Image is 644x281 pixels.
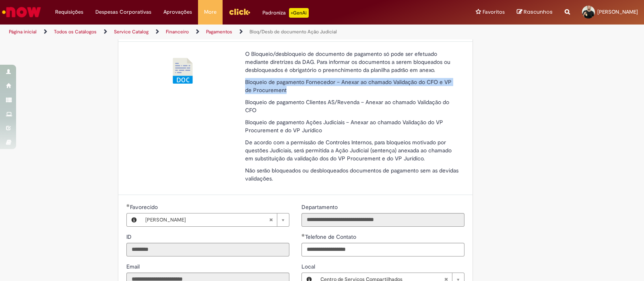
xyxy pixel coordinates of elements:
[170,58,196,84] img: Bloq/Desb de documento Ação Judicial
[9,29,37,35] a: Página inicial
[114,29,149,35] a: Service Catalog
[126,263,141,270] span: Somente leitura - Email
[245,138,458,162] p: De acordo com a permissão de Controles Internos, para bloqueios motivado por questões Judiciais, ...
[289,8,309,18] p: +GenAi
[483,8,505,16] span: Favoritos
[206,29,232,35] a: Pagamentos
[245,78,458,94] p: Bloqueio de pagamento Fornecedor – Anexar ao chamado Validação do CFO e VP de Procurement
[204,8,217,16] span: More
[126,233,133,241] label: Somente leitura - ID
[250,29,337,35] a: Bloq/Desb de documento Ação Judicial
[130,203,159,211] span: Necessários - Favorecido
[517,8,553,16] a: Rascunhos
[301,243,464,256] input: Telefone de Contato
[55,8,83,16] span: Requisições
[145,213,269,226] span: [PERSON_NAME]
[126,233,133,240] span: Somente leitura - ID
[301,234,305,237] span: Obrigatório Preenchido
[301,263,317,270] span: Local
[301,203,339,211] label: Somente leitura - Departamento
[141,213,289,226] a: [PERSON_NAME]Limpar campo Favorecido
[245,118,458,134] p: Bloqueio de pagamento Ações Judiciais – Anexar ao chamado Validação do VP Procurement e do VP Jur...
[163,8,192,16] span: Aprovações
[301,213,464,227] input: Departamento
[95,8,151,16] span: Despesas Corporativas
[166,29,189,35] a: Financeiro
[126,204,130,207] span: Obrigatório Preenchido
[126,263,141,271] label: Somente leitura - Email
[524,8,553,16] span: Rascunhos
[245,50,458,74] p: O Bloqueio/desbloqueio de documento de pagamento só pode ser efetuado mediante diretrizes da DAG....
[245,166,458,183] p: Não serão bloqueados ou desbloqueados documentos de pagamento sem as devidas validações.
[245,98,458,114] p: Bloqueio de pagamento Clientes AS/Revenda – Anexar ao chamado Validação do CFO
[1,4,42,20] img: ServiceNow
[305,233,358,240] span: Telefone de Contato
[54,29,97,35] a: Todos os Catálogos
[126,243,289,256] input: ID
[597,8,638,15] span: [PERSON_NAME]
[229,6,250,18] img: click_logo_yellow_360x200.png
[6,25,423,39] ul: Trilhas de página
[127,213,141,226] button: Favorecido, Visualizar este registro Rodrigo Olivaldo Rosa
[265,213,277,226] abbr: Limpar campo Favorecido
[262,8,309,18] div: Padroniza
